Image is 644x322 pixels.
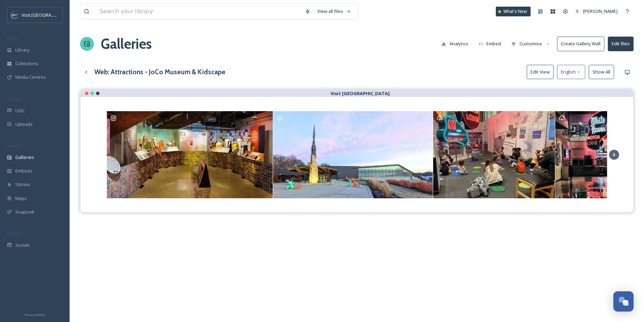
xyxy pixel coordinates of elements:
[15,181,30,188] span: Stories
[438,37,475,51] a: Analytics
[7,231,21,236] span: SOCIALS
[15,74,46,80] span: Media Centres
[94,67,225,77] h3: Web: Attractions - JoCo Museum & Kidscape
[589,65,614,79] button: Show All
[25,313,45,317] span: Privacy Policy
[15,60,38,67] span: Collections
[101,33,152,54] a: Galleries
[25,310,45,319] a: Privacy Policy
[583,8,618,14] span: [PERSON_NAME]
[15,107,25,114] span: UGC
[15,121,33,128] span: Uploads
[96,4,301,19] input: Search your library
[527,65,554,79] button: Edit View
[314,5,355,18] a: View all files
[22,11,75,18] span: Visit [GEOGRAPHIC_DATA]
[11,11,18,18] img: c3es6xdrejuflcaqpovn.png
[106,111,273,198] a: It's a great day to visit the Johnson County Museum! "Free to Be... A 1960s Fashion Revolution" i...
[438,37,472,51] button: Analytics
[15,154,34,161] span: Galleries
[15,242,30,248] span: Socials
[7,143,23,148] span: WIDGETS
[613,291,634,312] button: Open Chat
[572,5,621,18] a: [PERSON_NAME]
[508,37,554,51] button: Customise
[7,97,22,102] span: COLLECT
[15,168,32,174] span: Embeds
[496,7,531,16] a: What's New
[475,37,505,51] button: Embed
[15,47,29,53] span: Library
[557,37,604,51] button: Create Gallery Wall
[331,90,390,97] strong: Visit [GEOGRAPHIC_DATA]
[7,36,19,41] span: MEDIA
[561,69,576,75] span: English
[608,37,634,51] button: Edit files
[15,209,34,215] span: SnapLink
[15,195,27,202] span: Maps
